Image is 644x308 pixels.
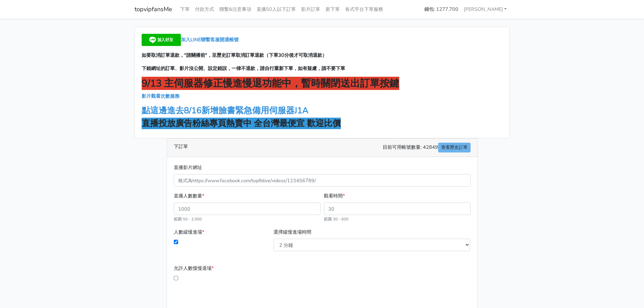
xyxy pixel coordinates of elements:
[383,143,471,152] span: 目前可用帳號數量: 42849
[299,3,323,16] a: 影片訂單
[324,192,345,200] label: 觀看時間
[323,3,342,16] a: 新下單
[438,143,471,152] a: 查看歷史訂單
[142,34,181,46] img: 加入好友
[422,3,461,16] a: 錢包: 1277.700
[142,52,327,58] strong: 如要取消訂單退款，"請關播前"，至歷史訂單取消訂單退款（下單30分後才可取消退款）
[324,203,471,215] input: 30
[324,216,349,222] small: 範圍 30 - 600
[174,164,202,171] label: 直播影片網址
[142,93,180,99] a: 影片觀看次數服務
[167,139,477,157] div: 下訂單
[342,3,386,16] a: 各式平台下單服務
[135,3,172,16] a: topvipfansMe
[254,3,299,16] a: 直播50人以下訂單
[174,203,320,215] input: 1000
[174,264,214,272] label: 允許人數慢慢退場
[174,174,471,187] input: 格式為https://www.facebook.com/topfblive/videos/123456789/
[142,118,341,129] strong: 直播投放廣告粉絲專頁熱賣中 全台灣最便宜 歡迎比價
[424,6,458,13] strong: 錢包: 1277.700
[142,105,308,116] a: 點這邊進去8/16新增臉書緊急備用伺服器J1A
[217,3,254,16] a: 聯繫&注意事項
[177,3,192,16] a: 下單
[174,216,202,222] small: 範圍 50 - 2,000
[142,77,399,90] strong: 9/13 主伺服器修正慢進慢退功能中，暫時關閉送出訂單按鍵
[142,36,239,43] a: 加入LINE聯繫客服開通帳號
[461,3,510,16] a: [PERSON_NAME]
[174,192,204,200] label: 直播人數數量
[192,3,217,16] a: 付款方式
[273,228,311,236] label: 選擇緩慢進場時間
[174,228,204,236] label: 人數緩慢進場
[142,65,345,72] strong: 下錯網址的訂單、影片沒公開、設定錯誤，一律不退款，請自行重新下單，如有疑慮，請不要下單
